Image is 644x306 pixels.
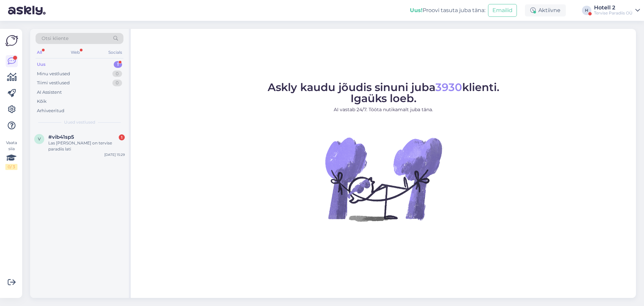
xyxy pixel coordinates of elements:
[488,4,517,17] button: Emailid
[525,4,566,16] div: Aktiivne
[48,134,74,140] span: #vib41sp5
[104,152,125,157] div: [DATE] 15:29
[36,48,43,57] div: All
[268,106,499,113] p: AI vastab 24/7. Tööta nutikamalt juba täna.
[582,6,591,15] div: H
[107,48,123,57] div: Socials
[114,61,122,68] div: 1
[594,10,633,16] div: Tervise Paradiis OÜ
[37,98,47,105] div: Kõik
[37,71,70,77] div: Minu vestlused
[112,71,122,77] div: 0
[112,80,122,86] div: 0
[119,134,125,140] div: 1
[268,81,499,105] span: Askly kaudu jõudis sinuni juba klienti. Igaüks loeb.
[5,140,17,170] div: Vaata siia
[64,119,95,125] span: Uued vestlused
[42,35,68,42] span: Otsi kliente
[5,164,17,170] div: 0 / 3
[594,5,640,16] a: Hotell 2Tervise Paradiis OÜ
[5,34,18,47] img: Askly Logo
[37,107,64,114] div: Arhiveeritud
[435,81,462,94] span: 3930
[410,6,485,14] div: Proovi tasuta juba täna:
[38,136,41,141] span: v
[323,119,444,239] img: No Chat active
[410,7,423,13] b: Uus!
[37,89,62,96] div: AI Assistent
[69,48,81,57] div: Web
[594,5,633,10] div: Hotell 2
[37,80,70,86] div: Tiimi vestlused
[48,140,125,152] div: Las [PERSON_NAME] on tervise paradiis lati
[37,61,46,68] div: Uus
